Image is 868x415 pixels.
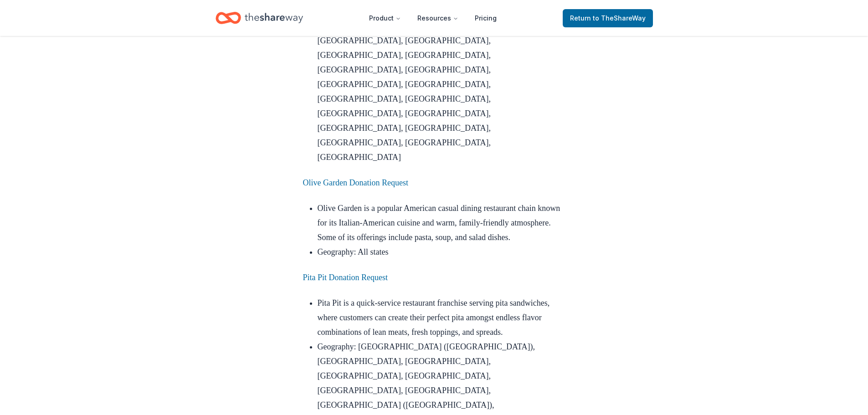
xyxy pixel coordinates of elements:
li: Olive Garden is a popular American casual dining restaurant chain known for its Italian-American ... [318,201,565,245]
button: Product [362,9,408,27]
button: Resources [410,9,466,27]
span: to TheShareWay [593,14,646,22]
a: Pita Pit Donation Request [303,273,388,282]
span: Return [570,13,646,24]
a: Pricing [467,9,504,27]
nav: Main [362,7,504,29]
a: Olive Garden Donation Request [303,178,408,187]
a: Returnto TheShareWay [563,9,653,27]
a: Home [216,7,303,29]
li: Pita Pit is a quick-service restaurant franchise serving pita sandwiches, where customers can cre... [318,296,565,339]
li: Geography: All states [318,245,565,259]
